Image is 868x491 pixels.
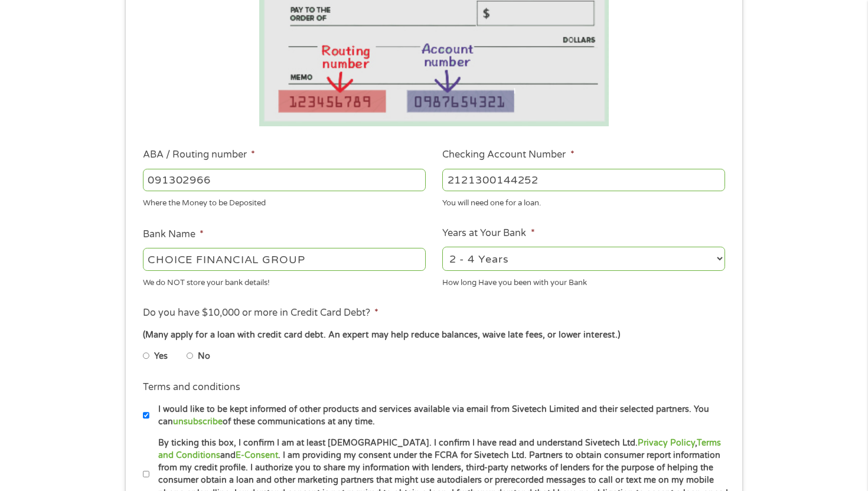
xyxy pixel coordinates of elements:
label: No [198,350,210,363]
div: How long Have you been with your Bank [442,273,725,289]
label: Years at Your Bank [442,227,534,240]
div: We do NOT store your bank details! [143,273,426,289]
label: Bank Name [143,228,204,241]
label: Terms and conditions [143,381,240,394]
a: E-Consent [236,450,278,460]
div: You will need one for a loan. [442,194,725,210]
label: Yes [154,350,168,363]
a: unsubscribe [173,417,223,427]
label: Checking Account Number [442,149,574,161]
a: Privacy Policy [638,438,695,448]
div: Where the Money to be Deposited [143,194,426,210]
div: (Many apply for a loan with credit card debt. An expert may help reduce balances, waive late fees... [143,329,725,342]
input: 345634636 [442,169,725,191]
input: 263177916 [143,169,426,191]
label: I would like to be kept informed of other products and services available via email from Sivetech... [149,403,729,428]
a: Terms and Conditions [158,438,721,460]
label: Do you have $10,000 or more in Credit Card Debt? [143,307,378,319]
label: ABA / Routing number [143,149,255,161]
